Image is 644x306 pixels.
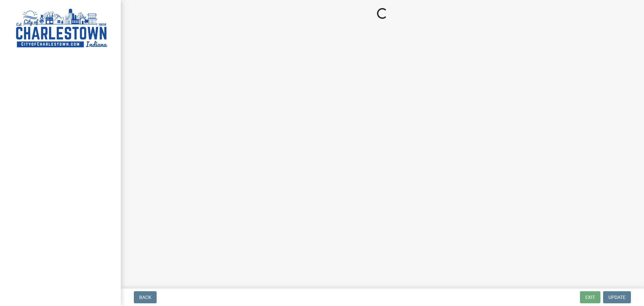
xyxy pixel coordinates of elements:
button: Back [134,291,157,303]
img: City of Charlestown, Indiana [13,7,110,50]
span: Update [608,295,626,300]
button: Update [603,291,631,303]
span: Back [139,295,151,300]
button: Exit [580,291,600,303]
